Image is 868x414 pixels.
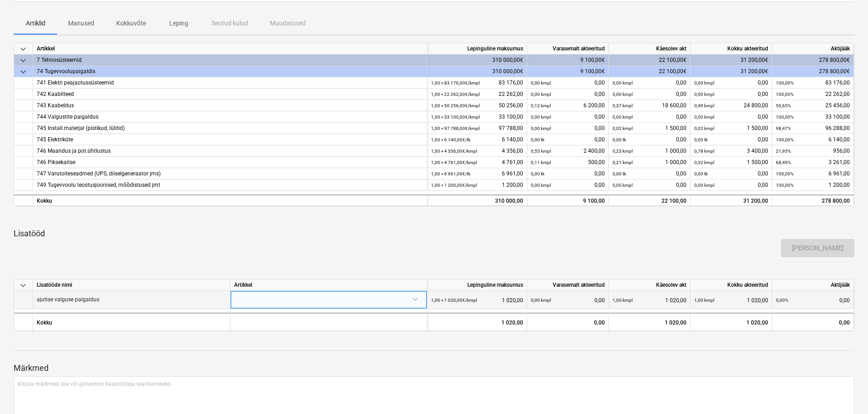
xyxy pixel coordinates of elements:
[18,280,29,291] span: keyboard_arrow_down
[531,134,605,145] div: 0,00
[609,43,691,55] div: Käesolev akt
[431,111,523,123] div: 33 100,00
[694,137,708,142] small: 0,00 tk
[531,126,551,131] small: 0,00 kmpl
[776,171,794,176] small: 100,00%
[527,66,609,77] div: 9 100,00€
[694,123,768,134] div: 1 500,00
[776,145,850,157] div: 956,00
[531,77,605,89] div: 0,00
[776,92,794,97] small: 100,00%
[531,92,551,97] small: 0,00 kmpl
[531,89,605,100] div: 0,00
[694,77,768,89] div: 0,00
[230,279,427,291] div: Artikkel
[613,291,687,309] div: 1 020,00
[37,123,423,134] div: 745 Install.materjal (pistikud, lülitid)
[613,314,687,332] div: 1 020,00
[531,298,551,303] small: 0,00 kmpl
[691,313,772,331] div: 1 020,00
[431,149,477,154] small: 1,00 × 4 356,00€ / kmpl
[33,313,230,331] div: Kokku
[772,55,854,66] div: 278 800,00€
[531,111,605,123] div: 0,00
[431,103,480,108] small: 1,00 × 50 256,00€ / kmpl
[694,92,714,97] small: 0,00 kmpl
[37,100,423,111] div: 743 Kaabeldus
[613,123,687,134] div: 1 500,00
[68,19,94,28] p: Manused
[531,291,605,309] div: 0,00
[776,149,791,154] small: 21,95%
[772,43,854,55] div: Aktijääk
[531,157,605,168] div: 500,00
[431,157,523,168] div: 4 761,00
[776,298,788,303] small: 0,00%
[694,183,714,188] small: 0,00 kmpl
[613,195,687,207] div: 22 100,00
[33,43,427,55] div: Artikkel
[431,195,523,207] div: 310 000,00
[694,168,768,180] div: 0,00
[772,66,854,77] div: 278 800,00€
[531,168,605,180] div: 0,00
[531,171,544,176] small: 0,00 tk
[613,157,687,168] div: 1 000,00
[776,183,794,188] small: 100,00%
[431,126,480,131] small: 1,00 × 97 788,00€ / kmpl
[431,160,477,165] small: 1,00 × 4 761,00€ / kmpl
[613,100,687,111] div: 18 600,00
[527,279,609,291] div: Varasemalt akteeritud
[609,55,691,66] div: 22 100,00€
[776,137,794,142] small: 100,00%
[431,115,480,120] small: 1,00 × 33 100,00€ / kmpl
[776,77,850,89] div: 83 176,00
[25,19,46,28] p: Artiklid
[33,195,427,206] div: Kokku
[14,228,854,239] p: Lisatööd
[694,149,714,154] small: 0,78 kmpl
[776,80,794,85] small: 100,00%
[427,313,527,331] div: 1 020,00
[691,43,772,55] div: Kokku akteeritud
[776,157,850,168] div: 3 261,00
[694,80,714,85] small: 0,00 kmpl
[694,111,768,123] div: 0,00
[613,89,687,100] div: 0,00
[37,77,423,89] div: 741 Elektri peajaotussüsteemid
[613,149,633,154] small: 0,23 kmpl
[694,89,768,100] div: 0,00
[431,171,471,176] small: 1,00 × 6 961,00€ / tk
[694,157,768,168] div: 1 500,00
[772,279,854,291] div: Aktijääk
[431,123,523,134] div: 97 788,00
[694,126,714,131] small: 0,02 kmpl
[37,111,423,123] div: 744 Valgustite paigaldus
[37,180,423,191] div: 749 Tugevvoolu teostusjoonised, mõõdistused jmt
[37,89,423,100] div: 742 Kaabliteed
[772,313,854,331] div: 0,00
[527,313,609,331] div: 0,00
[431,92,480,97] small: 1,00 × 22 262,00€ / kmpl
[694,100,768,111] div: 24 800,00
[613,137,626,142] small: 0,00 tk
[613,168,687,180] div: 0,00
[776,168,850,180] div: 6 961,00
[613,77,687,89] div: 0,00
[531,80,551,85] small: 0,00 kmpl
[18,55,29,66] span: keyboard_arrow_down
[694,103,714,108] small: 0,49 kmpl
[776,103,791,108] small: 50,65%
[116,19,146,28] p: Kokkuvõte
[613,134,687,145] div: 0,00
[613,160,633,165] small: 0,21 kmpl
[37,168,423,180] div: 747 Varutoiteseadmed (UPS, diiselgeneraator jms)
[776,195,850,207] div: 278 800,00
[527,43,609,55] div: Varasemalt akteeritud
[609,279,691,291] div: Käesolev akt
[431,180,523,191] div: 1 200,00
[691,279,772,291] div: Kokku akteeritud
[613,145,687,157] div: 1 000,00
[431,168,523,180] div: 6 961,00
[691,55,772,66] div: 31 200,00€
